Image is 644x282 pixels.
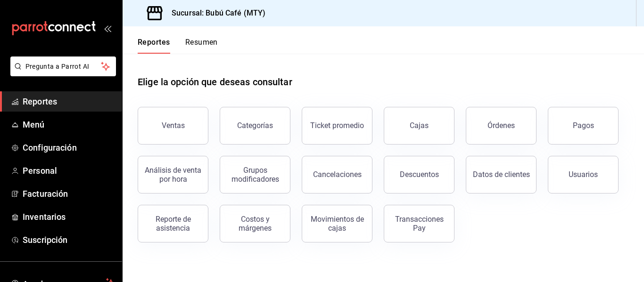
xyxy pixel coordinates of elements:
span: Facturación [23,187,115,200]
div: Pagos [573,121,594,130]
button: Pregunta a Parrot AI [10,56,116,76]
div: Usuarios [569,170,598,179]
span: Personal [23,164,115,177]
button: Categorías [220,107,290,145]
button: Usuarios [548,156,619,193]
button: Análisis de venta por hora [138,156,208,193]
button: Resumen [185,38,218,54]
div: Cancelaciones [313,170,362,179]
span: Menú [23,118,115,131]
button: Grupos modificadores [220,156,290,193]
div: Reporte de asistencia [144,215,202,233]
button: Órdenes [466,107,537,145]
h1: Elige la opción que deseas consultar [138,75,292,89]
div: Descuentos [400,170,439,179]
button: Reporte de asistencia [138,205,208,242]
span: Configuración [23,141,115,154]
a: Pregunta a Parrot AI [7,68,116,78]
div: Datos de clientes [473,170,530,179]
div: Costos y márgenes [226,215,284,233]
div: Órdenes [487,121,515,130]
div: Transacciones Pay [390,215,448,233]
span: Suscripción [23,234,115,246]
div: Ventas [162,121,185,130]
button: Cajas [384,107,454,145]
button: Reportes [138,38,170,54]
div: Análisis de venta por hora [144,166,202,184]
button: Movimientos de cajas [302,205,372,242]
div: Categorías [237,121,273,130]
div: Cajas [410,121,429,130]
span: Pregunta a Parrot AI [25,62,101,72]
h3: Sucursal: Bubú Café (MTY) [164,8,265,19]
button: Transacciones Pay [384,205,454,242]
button: open_drawer_menu [104,24,111,32]
span: Reportes [23,95,115,108]
button: Descuentos [384,156,454,193]
button: Datos de clientes [466,156,537,193]
div: Ticket promedio [310,121,364,130]
button: Cancelaciones [302,156,372,193]
div: Grupos modificadores [226,166,284,184]
div: Movimientos de cajas [308,215,366,233]
button: Pagos [548,107,619,145]
span: Inventarios [23,210,115,223]
div: navigation tabs [138,38,218,54]
button: Ventas [138,107,208,145]
button: Costos y márgenes [220,205,290,242]
button: Ticket promedio [302,107,372,145]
